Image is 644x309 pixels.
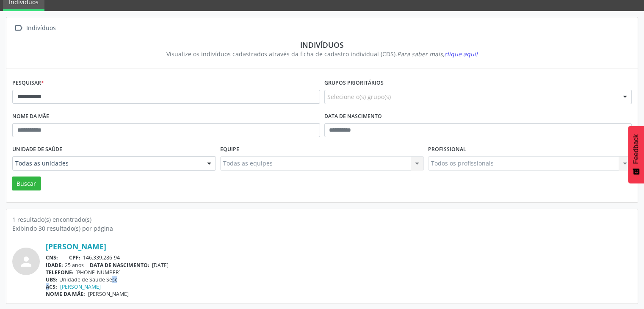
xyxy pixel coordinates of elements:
span: clique aqui! [444,50,478,58]
label: Grupos prioritários [324,77,384,90]
div: [PHONE_NUMBER] [46,269,632,276]
div: -- [46,254,632,261]
div: Visualize os indivíduos cadastrados através da ficha de cadastro individual (CDS). [18,50,626,58]
span: TELEFONE: [46,269,74,276]
label: Nome da mãe [12,110,49,123]
div: Unidade de Saude Sesc [46,276,632,283]
span: [DATE] [152,262,169,269]
span: Selecione o(s) grupo(s) [327,92,391,101]
i:  [12,22,25,34]
span: IDADE: [46,262,63,269]
i: person [19,254,34,269]
div: 1 resultado(s) encontrado(s) [12,215,632,224]
button: Feedback - Mostrar pesquisa [628,126,644,183]
span: 146.339.286-94 [83,254,120,261]
span: [PERSON_NAME] [88,290,129,298]
span: Feedback [632,134,640,164]
span: CNS: [46,254,58,261]
button: Buscar [12,177,41,191]
i: Para saber mais, [397,50,478,58]
div: Indivíduos [25,22,57,34]
span: Todas as unidades [15,159,199,168]
a:  Indivíduos [12,22,57,34]
div: 25 anos [46,262,632,269]
label: Data de nascimento [324,110,382,123]
span: CPF: [69,254,80,261]
label: Equipe [220,143,239,156]
span: NOME DA MÃE: [46,290,85,298]
label: Pesquisar [12,77,44,90]
div: Indivíduos [18,40,626,50]
div: Exibindo 30 resultado(s) por página [12,224,632,233]
label: Unidade de saúde [12,143,62,156]
a: [PERSON_NAME] [46,242,106,251]
a: [PERSON_NAME] [60,283,101,290]
span: DATA DE NASCIMENTO: [90,262,149,269]
span: ACS: [46,283,57,290]
label: Profissional [428,143,466,156]
span: UBS: [46,276,58,283]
